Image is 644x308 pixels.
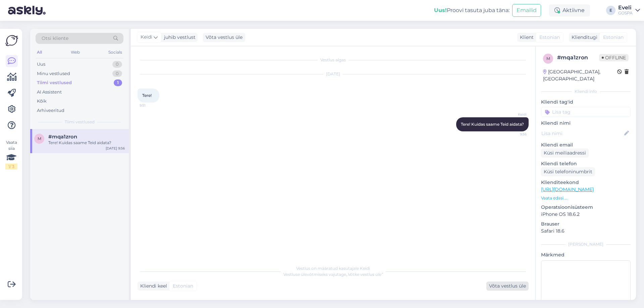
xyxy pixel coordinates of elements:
[283,272,383,277] span: Vestluse ülevõtmiseks vajutage
[141,34,152,41] span: Keidi
[37,61,45,68] div: Uus
[138,283,167,290] div: Kliendi keel
[37,79,72,86] div: Tiimi vestlused
[461,122,524,127] span: Tere! Kuidas saame Teid aidata?
[36,48,43,57] div: All
[69,48,81,57] div: Web
[541,241,631,247] div: [PERSON_NAME]
[541,130,623,137] input: Lisa nimi
[541,228,631,235] p: Safari 18.6
[541,186,594,192] a: [URL][DOMAIN_NAME]
[107,48,123,57] div: Socials
[539,34,560,41] span: Estonian
[48,134,77,140] span: #mqa1zron
[140,103,165,108] span: 9:51
[114,79,122,86] div: 1
[112,61,122,68] div: 0
[138,71,529,77] div: [DATE]
[138,57,529,63] div: Vestlus algas
[37,107,64,114] div: Arhiveeritud
[517,34,534,41] div: Klient
[546,56,550,61] span: m
[37,89,62,96] div: AI Assistent
[549,4,590,16] div: Aktiivne
[38,136,41,141] span: m
[541,221,631,228] p: Brauser
[48,140,125,146] div: Tere! Kuidas saame Teid aidata?
[112,70,122,77] div: 0
[346,272,383,277] i: „Võtke vestlus üle”
[541,148,589,158] div: Küsi meiliaadressi
[434,6,509,14] div: Proovi tasuta juba täna:
[618,10,633,16] div: GOSPA
[501,112,527,117] span: Keidi
[161,34,196,41] div: juhib vestlust
[541,211,631,218] p: iPhone OS 18.6.2
[541,204,631,211] p: Operatsioonisüsteem
[37,98,47,105] div: Kõik
[606,6,615,15] div: E
[5,34,18,47] img: Askly Logo
[173,283,193,290] span: Estonian
[618,5,640,16] a: EveliGOSPA
[541,160,631,167] p: Kliendi telefon
[434,7,447,13] b: Uus!
[557,54,599,62] div: # mqa1zron
[541,179,631,186] p: Klienditeekond
[501,132,527,137] span: 9:56
[106,146,125,151] div: [DATE] 9:56
[541,251,631,258] p: Märkmed
[37,70,70,77] div: Minu vestlused
[65,119,95,125] span: Tiimi vestlused
[203,33,245,42] div: Võta vestlus üle
[618,5,633,10] div: Eveli
[569,34,597,41] div: Klienditugi
[541,88,631,95] div: Kliendi info
[541,195,631,201] p: Vaata edasi ...
[512,4,541,17] button: Emailid
[5,139,17,170] div: Vaata siia
[603,34,624,41] span: Estonian
[296,266,370,271] span: Vestlus on määratud kasutajale Keidi
[142,93,152,98] span: Tere!
[42,35,68,42] span: Otsi kliente
[5,164,17,170] div: 1 / 3
[486,282,529,291] div: Võta vestlus üle
[541,167,595,176] div: Küsi telefoninumbrit
[541,120,631,127] p: Kliendi nimi
[599,54,629,61] span: Offline
[541,141,631,148] p: Kliendi email
[541,107,631,117] input: Lisa tag
[543,68,617,82] div: [GEOGRAPHIC_DATA], [GEOGRAPHIC_DATA]
[541,99,631,106] p: Kliendi tag'id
